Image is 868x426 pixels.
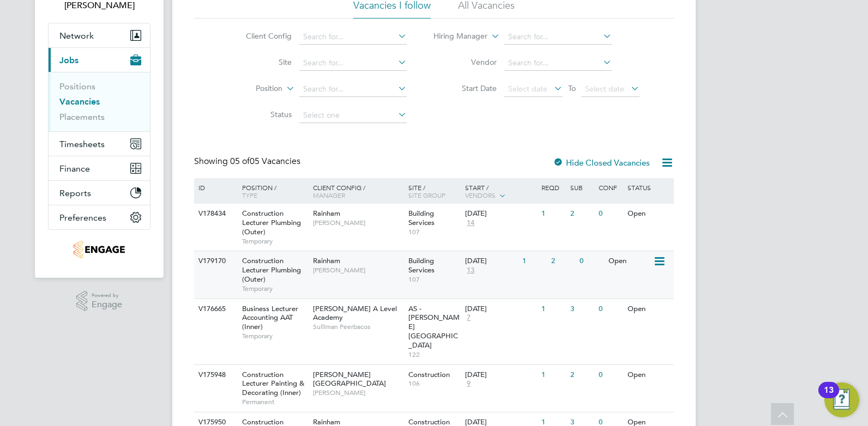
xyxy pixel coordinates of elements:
[539,204,567,224] div: 1
[59,96,100,107] a: Vacancies
[59,112,105,122] a: Placements
[59,55,79,65] span: Jobs
[548,251,577,271] div: 2
[434,83,497,93] label: Start Date
[606,251,653,271] div: Open
[434,57,497,67] label: Vendor
[539,365,567,385] div: 1
[568,178,596,197] div: Sub
[196,299,234,319] div: V176665
[196,251,234,271] div: V179170
[234,178,310,204] div: Position /
[194,156,303,167] div: Showing
[465,266,476,275] span: 13
[242,304,298,332] span: Business Lecturer Accounting AAT (Inner)
[92,291,122,300] span: Powered by
[465,209,536,218] div: [DATE]
[299,108,407,123] input: Select one
[49,72,150,131] div: Jobs
[76,291,123,312] a: Powered byEngage
[625,204,672,224] div: Open
[408,209,435,227] span: Building Services
[596,365,624,385] div: 0
[406,178,463,204] div: Site /
[229,31,292,41] label: Client Config
[504,29,612,45] input: Search for...
[577,251,605,271] div: 0
[465,379,472,388] span: 9
[299,56,407,71] input: Search for...
[539,299,567,319] div: 1
[625,299,672,319] div: Open
[824,382,859,417] button: Open Resource Center, 13 new notifications
[596,204,624,224] div: 0
[408,191,445,199] span: Site Group
[408,370,450,379] span: Construction
[230,156,300,167] span: 05 Vacancies
[313,304,397,322] span: [PERSON_NAME] A Level Academy
[313,322,403,331] span: Sulliman Peerbacos
[242,370,304,398] span: Construction Lecturer Painting & Decorating (Inner)
[49,23,150,47] button: Network
[408,275,460,284] span: 107
[568,365,596,385] div: 2
[313,209,340,218] span: Rainham
[49,132,150,156] button: Timesheets
[539,178,567,197] div: Reqd
[49,48,150,72] button: Jobs
[465,305,536,314] div: [DATE]
[48,241,150,258] a: Go to home page
[553,157,650,168] label: Hide Closed Vacancies
[242,332,308,340] span: Temporary
[625,365,672,385] div: Open
[508,84,547,94] span: Select date
[59,188,91,198] span: Reports
[313,256,340,265] span: Rainham
[625,178,672,197] div: Status
[568,204,596,224] div: 2
[59,81,95,92] a: Positions
[242,398,308,406] span: Permanent
[408,350,460,359] span: 122
[59,163,90,174] span: Finance
[310,178,406,204] div: Client Config /
[465,218,476,228] span: 14
[242,237,308,246] span: Temporary
[299,82,407,97] input: Search for...
[59,212,106,223] span: Preferences
[229,109,292,119] label: Status
[242,256,301,284] span: Construction Lecturer Plumbing (Outer)
[408,256,435,275] span: Building Services
[408,379,460,388] span: 106
[408,228,460,236] span: 107
[196,178,234,197] div: ID
[565,81,579,95] span: To
[92,300,122,309] span: Engage
[49,181,150,205] button: Reports
[242,191,257,199] span: Type
[568,299,596,319] div: 3
[49,205,150,229] button: Preferences
[408,304,460,350] span: AS - [PERSON_NAME][GEOGRAPHIC_DATA]
[465,313,472,322] span: 7
[229,57,292,67] label: Site
[49,156,150,180] button: Finance
[313,266,403,275] span: [PERSON_NAME]
[196,204,234,224] div: V178434
[596,178,624,197] div: Conf
[313,218,403,227] span: [PERSON_NAME]
[196,365,234,385] div: V175948
[465,191,496,199] span: Vendors
[230,156,250,167] span: 05 of
[585,84,624,94] span: Select date
[824,390,834,404] div: 13
[74,241,124,258] img: jjfox-logo-retina.png
[465,370,536,380] div: [DATE]
[59,31,94,41] span: Network
[242,209,301,236] span: Construction Lecturer Plumbing (Outer)
[313,191,345,199] span: Manager
[465,257,517,266] div: [DATE]
[504,56,612,71] input: Search for...
[313,370,386,388] span: [PERSON_NAME][GEOGRAPHIC_DATA]
[596,299,624,319] div: 0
